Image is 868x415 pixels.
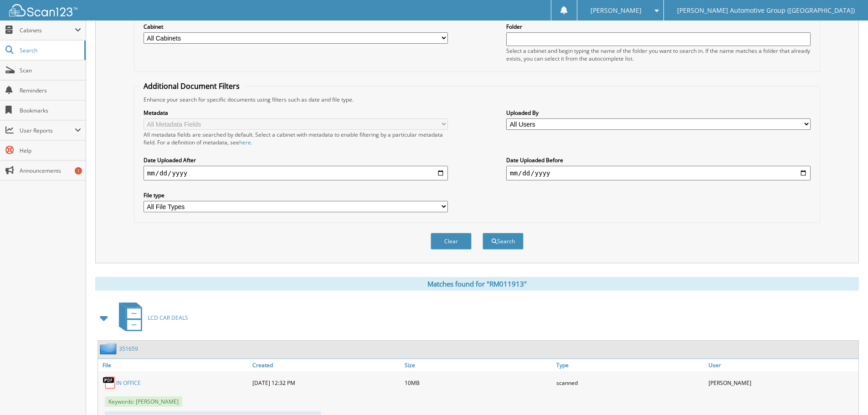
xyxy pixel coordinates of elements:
div: Select a cabinet and begin typing the name of the folder you want to search in. If the name match... [506,47,811,62]
a: here [239,138,251,146]
label: Uploaded By [506,109,811,117]
span: Announcements [20,167,81,174]
label: Folder [506,23,811,31]
span: Help [20,147,81,154]
div: All metadata fields are searched by default. Select a cabinet with metadata to enable filtering b... [144,131,448,146]
input: end [506,166,811,180]
span: LCD CAR DEALS [148,314,188,322]
span: Bookmarks [20,107,81,114]
label: Metadata [144,109,448,117]
span: Reminders [20,87,81,94]
span: Scan [20,67,81,74]
div: Enhance your search for specific documents using filters such as date and file type. [139,96,815,103]
a: Created [250,359,402,371]
div: [PERSON_NAME] [706,374,858,392]
span: Cabinets [20,26,75,34]
a: User [706,359,858,371]
div: scanned [554,374,706,392]
span: Search [20,46,80,54]
span: User Reports [20,127,75,134]
button: Clear [431,233,472,250]
a: Size [402,359,555,371]
img: scan123-logo-white.svg [9,4,77,16]
label: File type [144,191,448,199]
a: File [98,359,250,371]
img: PDF.png [103,376,116,389]
span: [PERSON_NAME] Automotive Group ([GEOGRAPHIC_DATA]) [677,8,855,13]
legend: Additional Document Filters [139,81,244,91]
a: IN OFFICE [116,379,141,387]
input: start [144,166,448,180]
img: folder2.png [100,343,119,354]
div: 10MB [402,374,555,392]
iframe: Chat Widget [822,371,868,415]
label: Date Uploaded After [144,156,448,164]
button: Search [483,233,524,250]
label: Cabinet [144,23,448,31]
label: Date Uploaded Before [506,156,811,164]
span: [PERSON_NAME] [591,8,642,13]
div: [DATE] 12:32 PM [250,374,402,392]
a: 351659 [119,345,138,353]
div: Matches found for "RM011913" [95,277,859,291]
span: Keywords: [PERSON_NAME] [105,396,182,407]
div: 1 [75,167,82,174]
a: Type [554,359,706,371]
a: LCD CAR DEALS [113,300,188,336]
